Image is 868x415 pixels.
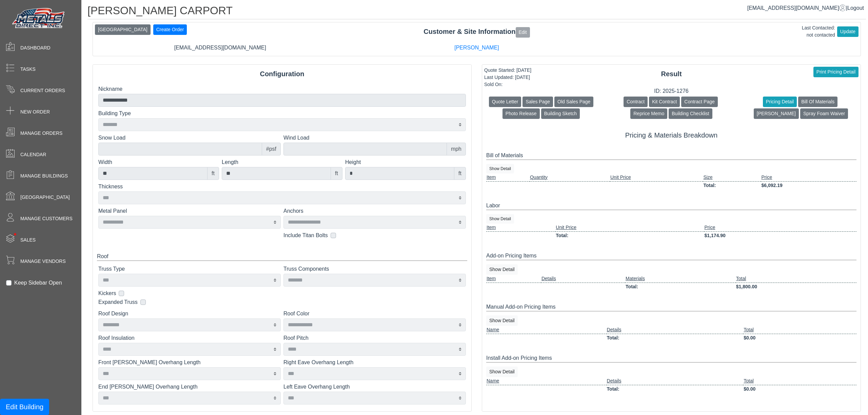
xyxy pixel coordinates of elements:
[283,265,466,273] label: Truss Components
[754,108,799,119] button: [PERSON_NAME]
[486,264,518,275] button: Show Detail
[98,298,138,306] label: Expanded Truss
[92,44,349,52] div: [EMAIL_ADDRESS][DOMAIN_NAME]
[98,289,116,297] label: Kickers
[800,108,848,119] button: Spray Foam Waiver
[486,164,514,173] button: Show Detail
[484,74,531,81] div: Last Updated: [DATE]
[98,310,281,318] label: Roof Design
[6,223,24,245] span: •
[283,358,466,367] label: Right Eave Overhang Length
[14,279,62,287] label: Keep Sidebar Open
[98,334,281,342] label: Roof Insulation
[98,134,281,142] label: Snow Load
[747,5,846,11] a: [EMAIL_ADDRESS][DOMAIN_NAME]
[87,4,866,19] h1: [PERSON_NAME] CARPORT
[486,367,518,377] button: Show Detail
[486,377,607,385] td: Name
[20,151,46,158] span: Calendar
[283,134,466,142] label: Wind Load
[20,258,66,265] span: Manage Vendors
[516,27,530,38] button: Edit
[703,181,761,189] td: Total:
[486,214,514,224] button: Show Detail
[20,236,36,244] span: Sales
[736,275,856,283] td: Total
[482,87,861,95] div: ID: 2025-1276
[837,26,859,37] button: Update
[607,385,744,393] td: Total:
[624,97,648,107] button: Contract
[222,158,342,166] label: Length
[813,67,859,77] button: Print Pricing Detail
[454,167,466,180] div: ft
[763,97,797,107] button: Pricing Detail
[20,130,62,137] span: Manage Orders
[486,224,555,232] td: Item
[10,6,68,31] img: Metals Direct Inc Logo
[93,69,471,79] div: Configuration
[743,334,856,342] td: $0.00
[345,158,466,166] label: Height
[98,358,281,367] label: Front [PERSON_NAME] Overhang Length
[607,326,744,334] td: Details
[743,326,856,334] td: Total
[486,252,856,260] div: Add-on Pricing Items
[153,24,187,35] button: Create Order
[98,265,281,273] label: Truss Type
[610,173,703,182] td: Unit Price
[484,67,531,74] div: Quote Started: [DATE]
[486,315,518,326] button: Show Detail
[743,385,856,393] td: $0.00
[20,44,51,51] span: Dashboard
[331,167,342,180] div: ft
[283,231,328,240] label: Include Titan Bolts
[703,173,761,182] td: Size
[98,158,219,166] label: Width
[541,275,625,283] td: Details
[761,173,856,182] td: Price
[93,26,861,37] div: Customer & Site Information
[681,97,718,107] button: Contract Page
[486,151,856,160] div: Bill of Materials
[747,4,864,12] div: |
[98,207,281,215] label: Metal Panel
[607,334,744,342] td: Total:
[20,215,73,222] span: Manage Customers
[489,97,521,107] button: Quote Letter
[625,283,736,291] td: Total:
[20,66,36,73] span: Tasks
[704,224,856,232] td: Price
[486,202,856,210] div: Labor
[20,87,65,94] span: Current Orders
[630,108,667,119] button: Reprice Memo
[262,143,281,155] div: #psf
[554,97,593,107] button: Old Sales Page
[20,194,70,201] span: [GEOGRAPHIC_DATA]
[486,173,530,182] td: Item
[98,183,466,191] label: Thickness
[625,275,736,283] td: Materials
[454,45,499,50] a: [PERSON_NAME]
[97,252,467,261] div: Roof
[669,108,712,119] button: Building Checklist
[704,231,856,240] td: $1,174.90
[743,377,856,385] td: Total
[484,81,531,88] div: Sold On:
[95,24,151,35] button: [GEOGRAPHIC_DATA]
[555,224,704,232] td: Unit Price
[283,334,466,342] label: Roof Pitch
[486,275,541,283] td: Item
[20,108,50,116] span: New Order
[486,326,607,334] td: Name
[530,173,610,182] td: Quantity
[482,69,861,79] div: Result
[798,97,837,107] button: Bill Of Materials
[283,207,466,215] label: Anchors
[486,354,856,362] div: Install Add-on Pricing Items
[761,181,856,189] td: $6,092.19
[541,108,580,119] button: Building Sketch
[486,303,856,311] div: Manual Add-on Pricing Items
[447,143,466,155] div: mph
